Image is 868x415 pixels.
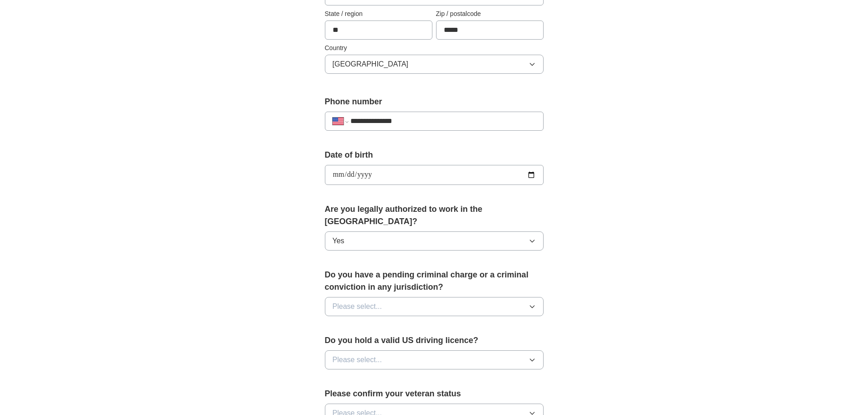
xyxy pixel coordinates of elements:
button: [GEOGRAPHIC_DATA] [325,55,544,74]
span: Yes [333,236,344,246]
span: [GEOGRAPHIC_DATA] [333,59,409,70]
span: Please select... [333,354,382,365]
label: State / region [325,9,432,19]
label: Do you hold a valid US driving licence? [325,334,544,347]
span: Please select... [333,301,382,312]
button: Yes [325,231,544,251]
button: Please select... [325,350,544,369]
label: Do you have a pending criminal charge or a criminal conviction in any jurisdiction? [325,269,544,293]
button: Please select... [325,297,544,316]
label: Please confirm your veteran status [325,388,544,400]
label: Date of birth [325,149,544,161]
label: Zip / postalcode [436,9,544,19]
label: Are you legally authorized to work in the [GEOGRAPHIC_DATA]? [325,203,544,228]
label: Country [325,43,544,53]
label: Phone number [325,96,544,108]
